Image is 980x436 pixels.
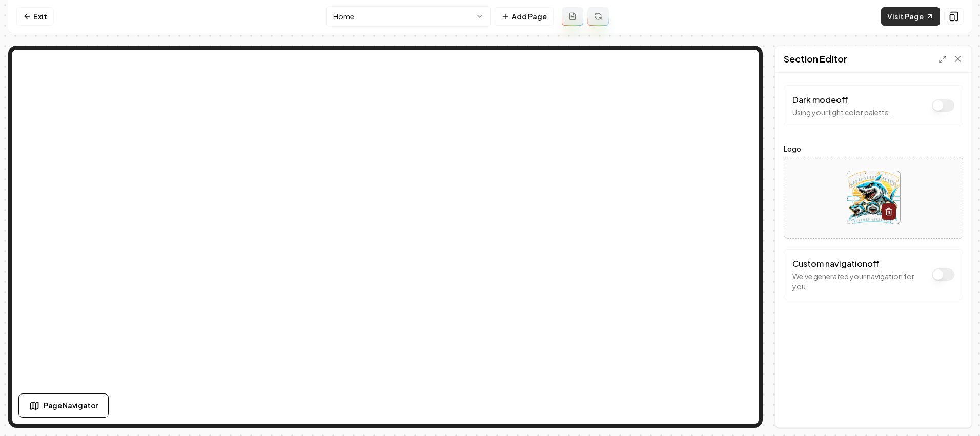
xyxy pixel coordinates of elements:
a: Exit [16,7,54,26]
button: Regenerate page [587,7,609,26]
button: Add admin page prompt [562,7,583,26]
button: Add Page [495,7,554,26]
img: image [847,171,900,224]
label: Custom navigation off [792,258,880,269]
button: Page Navigator [18,393,109,418]
p: Using your light color palette. [792,107,891,117]
label: Dark mode off [792,94,848,105]
label: Logo [784,142,963,155]
a: Visit Page [881,7,940,26]
p: We've generated your navigation for you. [792,271,927,292]
span: Page Navigator [44,400,98,411]
h2: Section Editor [784,52,847,66]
